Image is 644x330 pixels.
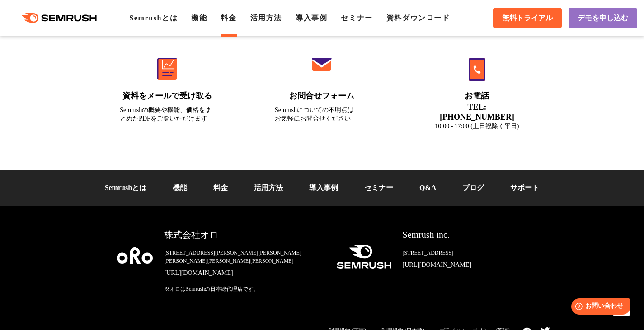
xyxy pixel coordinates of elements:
div: Semrushについての不明点は お気軽にお問合せください [275,106,369,123]
a: 資料をメールで受け取る Semrushの概要や機能、価格をまとめたPDFをご覧いただけます [101,38,233,142]
div: [STREET_ADDRESS] [403,249,527,257]
div: 資料をメールで受け取る [120,90,214,102]
div: [STREET_ADDRESS][PERSON_NAME][PERSON_NAME][PERSON_NAME][PERSON_NAME][PERSON_NAME] [164,249,322,265]
a: ブログ [462,184,484,191]
a: 料金 [213,184,228,191]
div: TEL: [PHONE_NUMBER] [430,102,524,122]
a: Semrushとは [129,14,178,22]
a: デモを申し込む [569,8,637,28]
a: 活用方法 [254,184,283,191]
a: 導入事例 [296,14,327,22]
span: デモを申し込む [578,14,628,23]
a: サポート [510,184,539,191]
a: お問合せフォーム Semrushについての不明点はお気軽にお問合せください [256,38,388,142]
a: [URL][DOMAIN_NAME] [164,269,322,278]
a: 資料ダウンロード [386,14,450,22]
iframe: Help widget launcher [564,295,634,320]
a: Q&A [419,184,436,191]
div: お問合せフォーム [275,90,369,102]
img: oro company [117,247,153,264]
div: 株式会社オロ [164,228,322,242]
div: お電話 [430,90,524,102]
a: 機能 [173,184,187,191]
a: [URL][DOMAIN_NAME] [403,260,527,270]
a: 無料トライアル [493,8,562,28]
a: セミナー [341,14,372,22]
div: Semrushの概要や機能、価格をまとめたPDFをご覧いただけます [120,106,214,123]
a: Semrushとは [105,184,146,191]
div: Semrush inc. [403,228,527,242]
a: 機能 [191,14,207,22]
a: 料金 [221,14,236,22]
div: 10:00 - 17:00 (土日祝除く平日) [430,122,524,130]
a: 活用方法 [250,14,282,22]
a: セミナー [364,184,393,191]
div: ※オロはSemrushの日本総代理店です。 [164,285,322,293]
a: 導入事例 [309,184,338,191]
span: 無料トライアル [502,14,553,23]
